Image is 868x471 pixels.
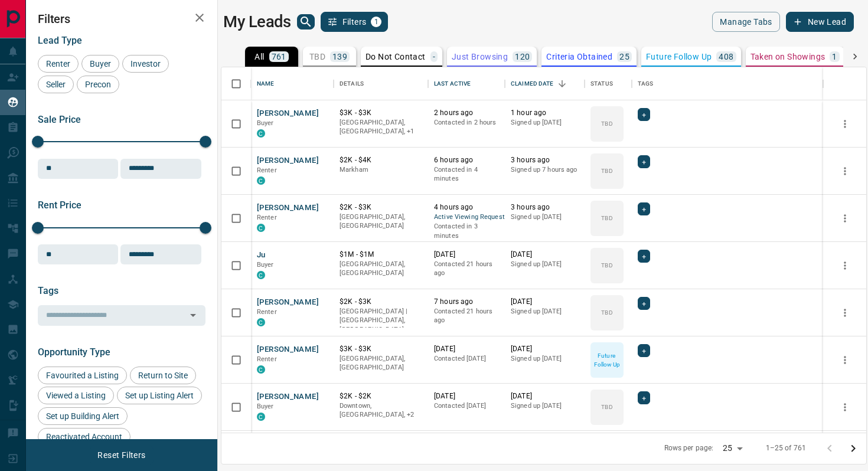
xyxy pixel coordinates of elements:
span: Seller [42,80,70,89]
p: Contacted 21 hours ago [434,260,499,278]
p: 120 [515,53,530,61]
div: + [638,250,650,263]
div: + [638,202,650,215]
p: [DATE] [511,344,579,354]
button: more [836,304,854,322]
p: Signed up [DATE] [511,354,579,364]
button: more [836,210,854,227]
p: Rows per page: [664,443,714,453]
p: - [433,53,435,61]
span: Renter [257,355,277,363]
div: condos.ca [257,176,265,185]
p: [DATE] [434,344,499,354]
div: Status [585,67,632,100]
button: more [836,398,854,416]
span: Viewed a Listing [42,391,110,400]
p: Taken on Showings [750,53,825,61]
p: [DATE] [511,391,579,401]
span: Renter [257,214,277,221]
span: Return to Site [134,371,192,380]
div: Set up Building Alert [38,407,128,425]
span: Buyer [86,59,115,68]
p: $2K - $3K [340,202,422,212]
div: Reactivated Account [38,428,130,446]
span: Reactivated Account [42,432,126,441]
span: Favourited a Listing [42,371,123,380]
button: search button [297,14,315,30]
p: 2 hours ago [434,108,499,118]
span: Set up Building Alert [42,411,123,421]
p: [DATE] [511,250,579,260]
button: [PERSON_NAME] [257,155,319,166]
p: Do Not Contact [366,53,426,61]
div: Details [340,67,364,100]
p: Contacted in 2 hours [434,118,499,127]
span: + [642,250,646,262]
span: Buyer [257,119,274,127]
p: 3 hours ago [511,155,579,165]
div: Name [251,67,334,100]
div: Set up Listing Alert [117,387,202,404]
p: [DATE] [434,250,499,260]
button: Ju [257,250,266,261]
span: Rent Price [38,199,81,211]
span: Renter [257,308,277,316]
div: Status [590,67,613,100]
button: more [836,115,854,133]
div: + [638,297,650,310]
div: Name [257,67,275,100]
div: Precon [77,76,119,93]
span: + [642,156,646,168]
button: Open [185,307,201,323]
div: Last Active [428,67,505,100]
span: Sale Price [38,114,81,125]
button: [PERSON_NAME] [257,202,319,214]
div: Return to Site [130,367,196,384]
span: Renter [42,59,74,68]
p: Just Browsing [452,53,508,61]
p: Contacted [DATE] [434,401,499,411]
p: 3 hours ago [511,202,579,212]
p: $2K - $3K [340,297,422,307]
p: Toronto [340,118,422,136]
span: + [642,109,646,120]
span: Opportunity Type [38,346,110,358]
button: Sort [554,76,570,92]
div: Tags [632,67,823,100]
p: 25 [619,53,629,61]
p: $1M - $1M [340,250,422,260]
p: 4 hours ago [434,202,499,212]
p: TBD [601,214,612,223]
div: Details [334,67,428,100]
div: Seller [38,76,74,93]
div: condos.ca [257,318,265,326]
span: Active Viewing Request [434,212,499,223]
p: North York, Brampton [340,401,422,420]
button: Manage Tabs [712,12,779,32]
span: + [642,345,646,356]
p: Future Follow Up [592,351,622,369]
div: condos.ca [257,365,265,374]
span: Precon [81,80,115,89]
p: Signed up [DATE] [511,118,579,127]
div: Claimed Date [511,67,554,100]
p: 1–25 of 761 [766,443,806,453]
button: [PERSON_NAME] [257,297,319,308]
p: All [254,53,264,61]
p: TBD [601,166,612,175]
button: Go to next page [841,437,865,460]
button: more [836,162,854,180]
button: [PERSON_NAME] [257,108,319,119]
p: 1 [832,53,837,61]
button: New Lead [786,12,854,32]
p: [GEOGRAPHIC_DATA], [GEOGRAPHIC_DATA] [340,212,422,231]
p: 761 [272,53,286,61]
p: $3K - $3K [340,108,422,118]
div: Buyer [81,55,119,73]
p: TBD [601,403,612,411]
div: + [638,108,650,121]
p: Signed up [DATE] [511,260,579,269]
p: [GEOGRAPHIC_DATA], [GEOGRAPHIC_DATA] [340,354,422,372]
div: Investor [122,55,169,73]
h2: Filters [38,12,205,26]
